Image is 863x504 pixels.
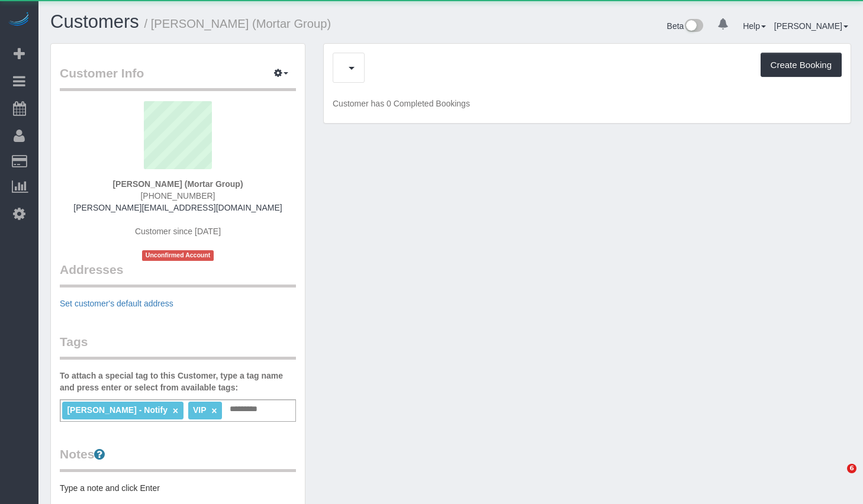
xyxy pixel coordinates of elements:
a: [PERSON_NAME] [774,21,848,31]
a: Customers [50,11,139,32]
small: / [PERSON_NAME] (Mortar Group) [144,17,331,30]
span: [PERSON_NAME] - Notify [67,405,168,415]
legend: Tags [60,333,296,360]
pre: Type a note and click Enter [60,482,296,494]
iframe: Intercom live chat [823,464,851,492]
img: Automaid Logo [7,12,31,28]
a: × [211,406,217,416]
span: 6 [847,464,856,473]
p: Customer has 0 Completed Bookings [333,98,842,109]
a: × [173,406,178,416]
span: Unconfirmed Account [142,250,214,260]
a: Beta [667,21,704,31]
legend: Customer Info [60,64,296,91]
button: Create Booking [761,53,842,77]
span: VIP [193,405,206,415]
label: To attach a special tag to this Customer, type a tag name and press enter or select from availabl... [60,370,296,393]
a: [PERSON_NAME][EMAIL_ADDRESS][DOMAIN_NAME] [73,203,282,212]
legend: Notes [60,445,296,472]
img: New interface [684,19,703,34]
a: Set customer's default address [60,299,173,308]
a: Help [743,21,766,31]
strong: [PERSON_NAME] (Mortar Group) [112,179,243,189]
span: [PHONE_NUMBER] [140,191,215,201]
span: Customer since [DATE] [135,227,221,236]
